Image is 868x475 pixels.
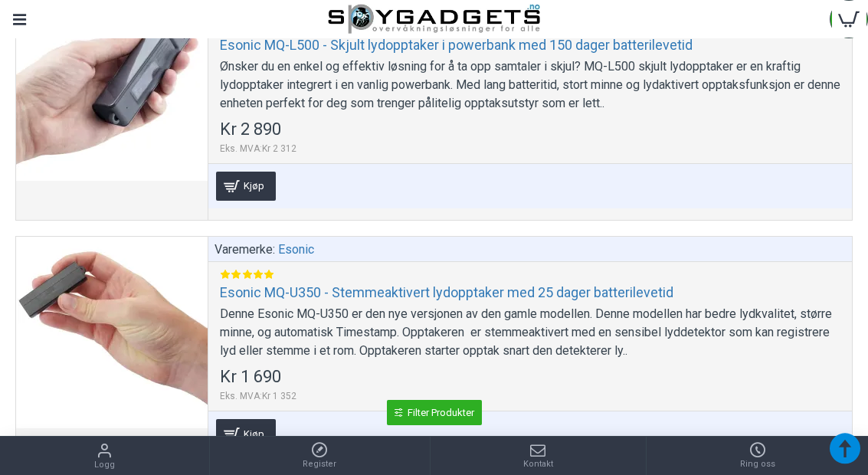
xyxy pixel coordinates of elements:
span: Kr 2 890 [220,121,281,138]
a: Filter Produkter [387,400,482,425]
div: Denne Esonic MQ-U350 er den nye versjonen av den gamle modellen. Denne modellen har bedre lydkval... [220,305,840,360]
a: Ring oss [647,437,868,475]
span: Logg [94,459,115,472]
span: Kontakt [523,458,553,471]
span: Eks. MVA:Kr 2 312 [220,142,296,156]
a: Kontakt [431,437,647,475]
a: Esonic MQ-U350 - Stemmeaktivert lydopptaker med 25 dager batterilevetid [16,237,208,428]
span: Eks. MVA:Kr 1 352 [220,389,296,403]
span: Varemerke: [215,241,275,259]
span: Ring oss [740,458,775,471]
span: Kjøp [240,429,268,439]
a: Esonic MQ-U350 - Stemmeaktivert lydopptaker med 25 dager batterilevetid [220,283,673,301]
a: Register [210,437,430,475]
span: Register [303,458,336,471]
a: Esonic [278,241,314,259]
span: Kjøp [240,181,268,191]
a: Esonic MQ-L500 - Skjult lydopptaker i powerbank med 150 dager batterilevetid [220,36,693,54]
span: Kr 1 690 [220,369,281,385]
img: SpyGadgets.no [328,4,541,34]
div: Ønsker du en enkel og effektiv løsning for å ta opp samtaler i skjul? MQ-L500 skjult lydopptaker ... [220,57,840,113]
